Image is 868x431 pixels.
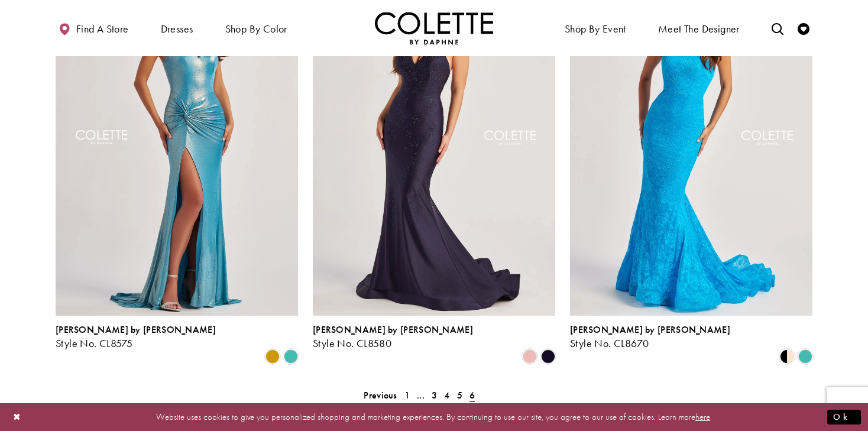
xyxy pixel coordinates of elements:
img: Colette by Daphne [375,12,493,44]
span: Style No. CL8670 [570,336,649,350]
span: Current page [466,387,478,404]
a: 3 [428,387,441,404]
a: Check Wishlist [795,12,812,44]
a: Visit Home Page [375,12,493,44]
i: Black/Nude [780,349,794,364]
i: Rose Gold [523,349,537,364]
span: Find a store [76,23,129,35]
span: Shop by color [222,12,290,44]
a: Find a store [56,12,131,44]
span: Shop By Event [565,23,626,35]
span: [PERSON_NAME] by [PERSON_NAME] [313,323,473,336]
span: 6 [469,389,475,401]
span: Shop By Event [562,12,629,44]
div: Colette by Daphne Style No. CL8670 [570,325,730,349]
a: Prev Page [360,387,400,404]
a: Toggle search [769,12,786,44]
button: Submit Dialog [827,410,861,424]
span: Shop by color [225,23,287,35]
span: Dresses [158,12,196,44]
p: Website uses cookies to give you personalized shopping and marketing experiences. By continuing t... [85,409,783,425]
span: Previous [364,389,397,401]
i: Midnight [541,349,555,364]
span: Style No. CL8580 [313,336,391,350]
span: 1 [404,389,410,401]
span: Style No. CL8575 [56,336,132,350]
span: [PERSON_NAME] by [PERSON_NAME] [570,323,730,336]
span: ... [417,389,425,401]
button: Close Dialog [7,407,27,427]
div: Colette by Daphne Style No. CL8580 [313,325,473,349]
div: Colette by Daphne Style No. CL8575 [56,325,216,349]
a: 1 [401,387,413,404]
span: [PERSON_NAME] by [PERSON_NAME] [56,323,216,336]
span: 4 [444,389,449,401]
a: 4 [441,387,453,404]
a: 5 [454,387,466,404]
a: Meet the designer [655,12,743,44]
a: here [695,411,710,423]
a: ... [413,387,428,404]
i: Turquoise [284,349,298,364]
i: Turquoise [798,349,812,364]
i: Gold [265,349,280,364]
span: Meet the designer [658,23,740,35]
span: 3 [432,389,437,401]
span: Dresses [161,23,193,35]
span: 5 [457,389,462,401]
